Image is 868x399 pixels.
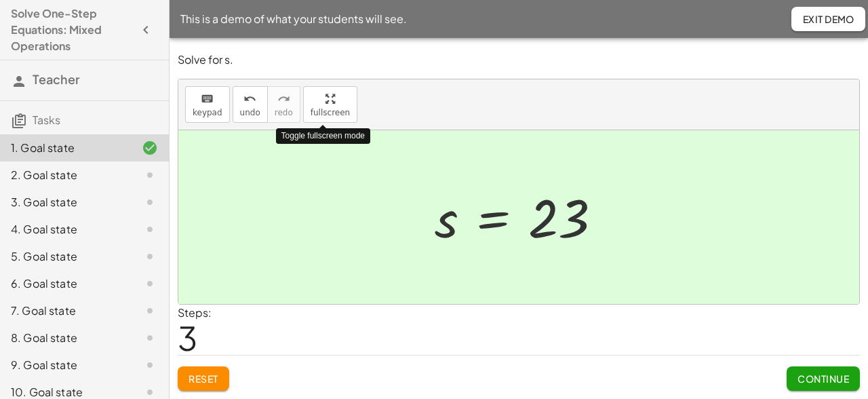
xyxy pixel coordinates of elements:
span: Continue [797,373,849,385]
div: 5. Goal state [11,248,120,265]
i: Task not started. [142,275,158,292]
i: redo [277,91,290,107]
div: 4. Goal state [11,221,120,237]
button: redoredo [267,86,300,123]
div: 9. Goal state [11,357,120,373]
div: 3. Goal state [11,194,120,210]
p: Solve for s. [178,52,860,68]
span: redo [275,108,293,117]
i: keyboard [201,91,214,107]
span: 3 [178,317,197,358]
button: undoundo [233,86,268,123]
div: 2. Goal state [11,167,120,183]
i: Task not started. [142,303,158,319]
i: Task not started. [142,248,158,265]
button: Continue [787,366,860,391]
button: fullscreen [303,86,357,123]
span: undo [240,108,260,117]
span: Teacher [33,71,80,87]
div: 1. Goal state [11,140,120,156]
label: Steps: [178,305,212,320]
i: Task not started. [142,221,158,237]
button: keyboardkeypad [185,86,230,123]
span: keypad [193,108,222,117]
span: This is a demo of what your students will see. [180,11,407,27]
i: undo [243,91,256,107]
div: Toggle fullscreen mode [276,128,370,144]
span: Exit Demo [802,13,854,25]
button: Exit Demo [791,7,865,31]
i: Task not started. [142,357,158,373]
span: Reset [189,373,218,385]
button: Reset [178,366,229,391]
i: Task not started. [142,330,158,346]
div: 6. Goal state [11,275,120,292]
h4: Solve One-Step Equations: Mixed Operations [11,5,134,54]
span: Tasks [33,113,60,127]
span: fullscreen [311,108,350,117]
i: Task finished and correct. [142,140,158,156]
div: 8. Goal state [11,330,120,346]
i: Task not started. [142,194,158,210]
i: Task not started. [142,167,158,183]
div: 7. Goal state [11,303,120,319]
